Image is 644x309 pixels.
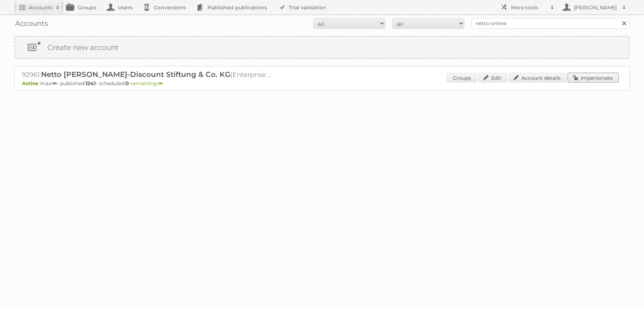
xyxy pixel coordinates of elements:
h2: [PERSON_NAME] [572,4,619,11]
h2: Accounts [29,4,52,11]
p: max: - published: - scheduled: - [22,80,622,87]
span: remaining: [131,80,163,87]
h2: 92961: (Enterprise ∞) [22,70,273,79]
h2: More tools [511,4,547,11]
strong: ∞ [52,80,57,87]
a: Groups [447,73,477,82]
span: Active [22,80,40,87]
span: Netto [PERSON_NAME]-Discount Stiftung & Co. KG [41,70,230,79]
a: Account details [509,73,566,82]
strong: 0 [125,80,129,87]
strong: ∞ [158,80,163,87]
a: Edit [478,73,507,82]
strong: 1241 [86,80,96,87]
a: Create new account [15,37,629,58]
a: Impersonate [568,73,618,82]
